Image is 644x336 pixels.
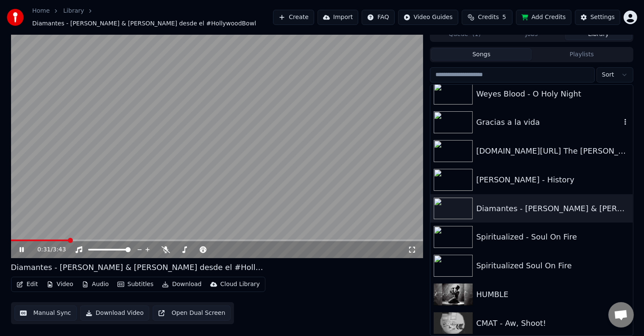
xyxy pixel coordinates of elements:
[37,245,58,254] div: /
[476,145,629,157] div: [DOMAIN_NAME][URL] The [PERSON_NAME] - And Then I Dreamt of Yes
[114,278,157,290] button: Subtitles
[43,278,77,290] button: Video
[476,174,629,186] div: [PERSON_NAME] - History
[602,71,614,79] span: Sort
[591,13,615,22] div: Settings
[37,245,50,254] span: 0:31
[273,10,314,25] button: Create
[220,280,260,289] div: Cloud Library
[478,13,499,22] span: Credits
[14,306,77,321] button: Manual Sync
[80,306,149,321] button: Download Video
[476,289,629,300] div: HUMBLE
[362,10,394,25] button: FAQ
[32,7,273,28] nav: breadcrumb
[462,10,513,25] button: Credits5
[476,88,629,100] div: Weyes Blood - O Holy Night
[398,10,458,25] button: Video Guides
[476,231,629,243] div: Spiritualized - Soul On Fire
[476,203,629,215] div: Diamantes - [PERSON_NAME] & [PERSON_NAME] desde el #HollywoodBowl
[476,260,629,272] div: Spiritualized Soul On Fire
[502,13,506,22] span: 5
[608,302,634,328] div: Open de chat
[7,9,24,26] img: youka
[532,48,632,61] button: Playlists
[159,278,205,290] button: Download
[153,306,231,321] button: Open Dual Screen
[476,116,621,128] div: Gracias a la vida
[516,10,572,25] button: Add Credits
[78,278,112,290] button: Audio
[32,7,50,15] a: Home
[11,262,265,273] div: Diamantes - [PERSON_NAME] & [PERSON_NAME] desde el #HollywoodBowl
[63,7,84,15] a: Library
[13,278,42,290] button: Edit
[32,19,256,28] span: Diamantes - [PERSON_NAME] & [PERSON_NAME] desde el #HollywoodBowl
[575,10,620,25] button: Settings
[431,48,532,61] button: Songs
[318,10,358,25] button: Import
[53,245,66,254] span: 3:43
[476,317,629,329] div: CMAT - Aw, Shoot!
